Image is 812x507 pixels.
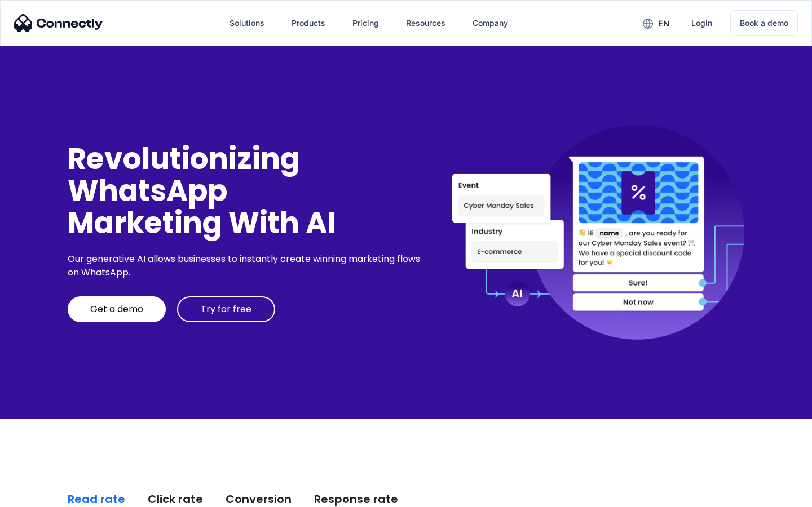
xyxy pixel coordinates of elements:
div: Get a demo [90,304,143,315]
a: Login [682,10,721,37]
div: Response rate [314,491,398,507]
div: Our generative AI allows businesses to instantly create winning marketing flows on WhatsApp. [68,252,424,279]
img: Connectly Logo [14,14,103,32]
div: en [658,16,669,32]
div: Pricing [352,15,379,31]
div: Click rate [148,491,203,507]
div: Read rate [68,491,125,507]
a: Book a demo [730,10,798,36]
a: Get a demo [68,296,166,322]
div: Revolutionizing WhatsApp Marketing With AI [68,143,424,239]
div: Login [691,15,712,31]
div: Try for free [201,304,251,315]
div: Conversion [226,491,292,507]
div: Products [292,15,325,31]
div: Resources [406,15,445,31]
div: Solutions [230,15,264,31]
a: Pricing [343,10,388,37]
div: Company [473,15,508,31]
a: Try for free [177,296,275,322]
